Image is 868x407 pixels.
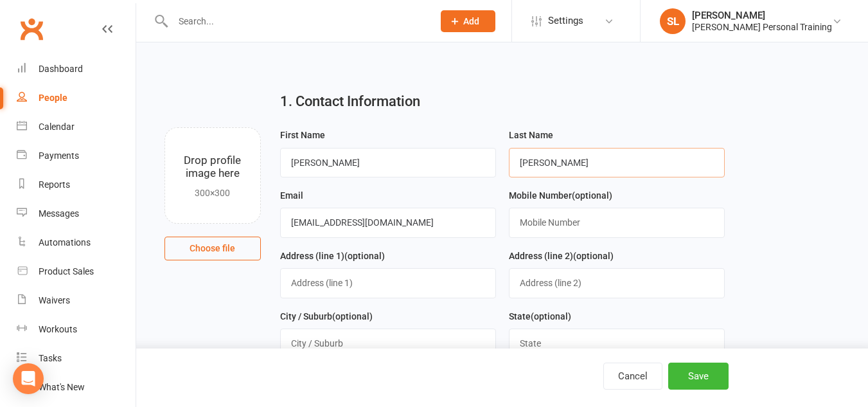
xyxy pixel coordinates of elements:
a: Product Sales [17,257,136,286]
spang: (optional) [572,190,612,201]
a: Automations [17,228,136,257]
h2: 1. Contact Information [280,94,725,109]
label: City / Suburb [280,309,373,323]
span: Settings [548,6,583,35]
a: Tasks [17,344,136,373]
input: State [509,329,725,358]
a: Workouts [17,315,136,344]
input: Mobile Number [509,208,725,237]
a: Waivers [17,286,136,315]
div: Tasks [39,353,62,363]
label: Email [280,188,303,203]
a: Calendar [17,113,136,141]
a: Messages [17,199,136,228]
label: Address (line 1) [280,249,385,263]
label: State [509,309,571,323]
div: Payments [39,150,79,161]
label: Last Name [509,128,553,142]
div: Open Intercom Messenger [13,363,44,394]
label: First Name [280,128,325,142]
div: Waivers [39,295,70,305]
label: Address (line 2) [509,249,614,263]
div: Dashboard [39,64,83,74]
spang: (optional) [531,311,571,321]
input: Last Name [509,148,725,177]
input: City / Suburb [280,329,496,358]
a: People [17,84,136,113]
a: Reports [17,170,136,199]
div: Messages [39,208,79,219]
spang: (optional) [344,251,385,261]
spang: (optional) [332,311,373,321]
a: What's New [17,373,136,402]
a: Dashboard [17,55,136,84]
button: Choose file [164,237,261,260]
a: Clubworx [15,13,48,45]
a: Payments [17,141,136,170]
div: Reports [39,179,70,190]
div: [PERSON_NAME] [692,10,832,21]
div: Calendar [39,122,75,132]
div: Product Sales [39,266,94,276]
button: Add [441,10,495,32]
div: SL [660,8,686,34]
spang: (optional) [573,251,614,261]
button: Cancel [603,363,662,390]
div: Workouts [39,324,77,334]
input: Email [280,208,496,237]
div: Automations [39,237,91,248]
label: Mobile Number [509,188,612,203]
input: First Name [280,148,496,177]
input: Address (line 1) [280,268,496,298]
div: People [39,93,67,103]
button: Save [668,363,729,390]
div: What's New [39,382,85,392]
span: Add [463,16,479,26]
input: Search... [169,12,424,30]
input: Address (line 2) [509,268,725,298]
div: [PERSON_NAME] Personal Training [692,21,832,33]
